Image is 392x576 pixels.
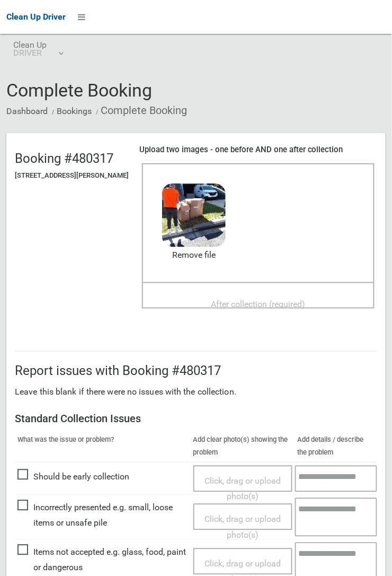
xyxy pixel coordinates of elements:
th: What was the issue or problem? [15,431,191,462]
span: Complete Booking [6,80,152,101]
span: After collection (required) [211,299,306,309]
small: DRIVER [13,49,47,57]
a: Clean UpDRIVER [6,34,69,68]
span: Incorrectly presented e.g. small, loose items or unsafe pile [17,500,188,531]
p: Leave this blank if there were no issues with the collection. [15,385,377,400]
span: Clean Up Driver [6,12,66,22]
h3: Standard Collection Issues [15,413,377,425]
h2: Booking #480317 [15,152,129,165]
li: Complete Booking [93,101,187,120]
span: Clean Up [13,41,63,57]
a: Clean Up Driver [6,9,66,25]
h5: [STREET_ADDRESS][PERSON_NAME] [15,172,129,179]
span: Should be early collection [17,469,129,485]
a: Bookings [57,106,92,116]
a: Remove file [162,247,226,263]
h2: Report issues with Booking #480317 [15,364,377,378]
th: Add clear photo(s) showing the problem [191,431,295,462]
th: Add details / describe the problem [295,431,377,462]
a: Dashboard [6,106,48,116]
span: Click, drag or upload photo(s) [204,476,281,502]
h4: Upload two images - one before AND one after collection [139,145,377,154]
span: Items not accepted e.g. glass, food, paint or dangerous [17,545,188,576]
span: Click, drag or upload photo(s) [204,514,281,540]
